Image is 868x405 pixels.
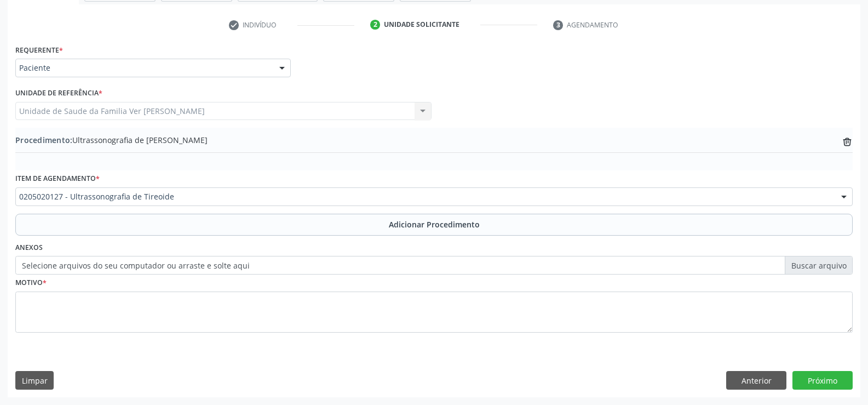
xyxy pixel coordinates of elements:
label: Anexos [15,239,43,256]
div: Unidade solicitante [384,20,459,30]
span: Adicionar Procedimento [389,219,480,230]
span: Procedimento: [15,135,72,145]
button: Próximo [792,371,853,390]
label: Unidade de referência [15,85,102,102]
label: Item de agendamento [15,170,100,187]
span: Ultrassonografia de [PERSON_NAME] [15,134,208,146]
span: Paciente [19,62,268,73]
label: Motivo [15,275,47,292]
button: Anterior [726,371,786,390]
span: 0205020127 - Ultrassonografia de Tireoide [19,191,830,202]
button: Adicionar Procedimento [15,214,853,236]
label: Requerente [15,42,63,59]
div: 2 [370,20,380,30]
